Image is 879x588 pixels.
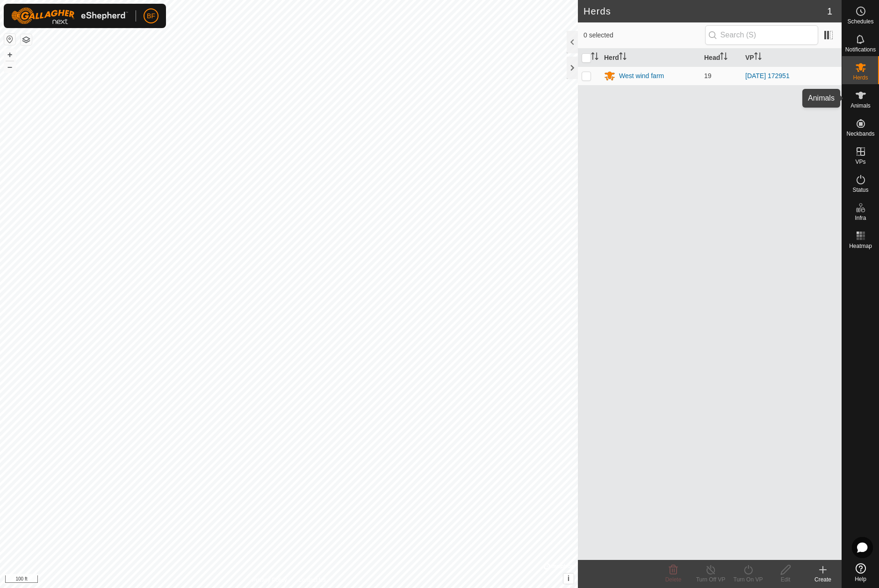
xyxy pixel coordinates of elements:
h2: Herds [584,6,827,17]
div: Create [804,575,842,584]
span: Delete [665,576,682,583]
img: Gallagher Logo [11,7,128,24]
span: Status [852,187,868,193]
span: 1 [827,4,832,18]
div: Edit [767,575,804,584]
span: i [568,574,569,582]
span: Schedules [847,19,873,24]
p-sorticon: Activate to sort [754,54,762,61]
button: Map Layers [21,34,32,45]
span: Help [855,576,866,582]
p-sorticon: Activate to sort [591,54,598,61]
div: West wind farm [619,71,664,81]
th: Head [700,49,742,67]
a: [DATE] 172951 [745,72,790,80]
span: Notifications [845,47,876,52]
th: Herd [600,49,700,67]
span: Heatmap [849,243,872,249]
div: Turn Off VP [692,575,729,584]
th: VP [742,49,842,67]
span: Neckbands [846,131,874,137]
input: Search (S) [705,25,818,45]
button: + [4,49,15,60]
a: Help [842,559,879,586]
span: Animals [850,103,871,109]
div: Turn On VP [729,575,767,584]
span: 0 selected [584,30,705,40]
p-sorticon: Activate to sort [720,54,728,61]
span: VPs [855,159,865,165]
p-sorticon: Activate to sort [619,54,627,61]
span: Infra [855,215,866,221]
a: Privacy Policy [252,576,287,584]
button: – [4,61,15,73]
button: i [563,573,574,584]
span: BF [147,11,155,21]
button: Reset Map [4,34,15,45]
span: Herds [853,75,868,80]
span: 19 [704,72,712,80]
a: Contact Us [298,576,326,584]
